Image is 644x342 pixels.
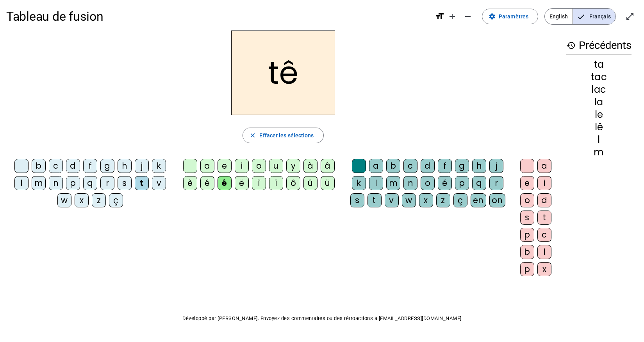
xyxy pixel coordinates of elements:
[566,97,632,107] div: la
[352,176,366,190] div: k
[520,245,534,259] div: b
[402,193,416,207] div: w
[235,159,249,173] div: i
[286,159,300,173] div: y
[252,159,266,173] div: o
[489,159,503,173] div: j
[544,8,616,25] mat-button-toggle-group: Language selection
[32,159,46,173] div: b
[455,176,469,190] div: p
[118,159,132,173] div: h
[463,12,473,21] mat-icon: remove
[455,159,469,173] div: g
[14,176,29,190] div: l
[321,159,335,173] div: â
[472,159,486,173] div: h
[6,314,638,323] p: Développé par [PERSON_NAME]. Envoyez des commentaires ou des rétroactions à [EMAIL_ADDRESS][DOMAI...
[472,176,486,190] div: q
[482,9,538,24] button: Paramètres
[231,31,335,115] h2: tê
[269,176,283,190] div: ï
[118,176,132,190] div: s
[520,211,534,225] div: s
[200,176,214,190] div: é
[6,4,429,29] h1: Tableau de fusion
[57,193,71,207] div: w
[243,128,323,143] button: Effacer les sélections
[66,176,80,190] div: p
[537,262,551,276] div: x
[537,245,551,259] div: l
[183,176,197,190] div: è
[421,176,435,190] div: o
[286,176,300,190] div: ô
[566,72,632,82] div: tac
[537,176,551,190] div: i
[436,193,450,207] div: z
[303,159,318,173] div: à
[566,110,632,119] div: le
[350,193,364,207] div: s
[520,228,534,242] div: p
[499,12,528,21] span: Paramètres
[419,193,433,207] div: x
[83,176,97,190] div: q
[625,12,635,21] mat-icon: open_in_full
[75,193,89,207] div: x
[367,193,382,207] div: t
[421,159,435,173] div: d
[537,228,551,242] div: c
[435,12,444,21] mat-icon: format_size
[100,159,114,173] div: g
[520,193,534,207] div: o
[471,193,486,207] div: en
[235,176,249,190] div: ë
[269,159,283,173] div: u
[537,211,551,225] div: t
[200,159,214,173] div: a
[460,9,476,24] button: Diminuer la taille de la police
[218,176,232,190] div: ê
[573,9,615,24] span: Français
[520,262,534,276] div: p
[49,159,63,173] div: c
[303,176,318,190] div: û
[566,37,632,54] h3: Précédents
[537,159,551,173] div: a
[545,9,573,24] span: English
[218,159,232,173] div: e
[566,60,632,69] div: ta
[489,13,496,20] mat-icon: settings
[385,193,399,207] div: v
[489,176,503,190] div: r
[403,176,417,190] div: n
[83,159,97,173] div: f
[566,85,632,94] div: lac
[453,193,467,207] div: ç
[438,159,452,173] div: f
[259,131,314,140] span: Effacer les sélections
[249,132,256,139] mat-icon: close
[49,176,63,190] div: n
[252,176,266,190] div: î
[100,176,114,190] div: r
[444,9,460,24] button: Augmenter la taille de la police
[109,193,123,207] div: ç
[135,176,149,190] div: t
[152,159,166,173] div: k
[537,193,551,207] div: d
[566,148,632,157] div: m
[566,41,576,50] mat-icon: history
[92,193,106,207] div: z
[321,176,335,190] div: ü
[520,176,534,190] div: e
[135,159,149,173] div: j
[66,159,80,173] div: d
[566,135,632,144] div: l
[386,176,400,190] div: m
[489,193,505,207] div: on
[438,176,452,190] div: é
[386,159,400,173] div: b
[369,176,383,190] div: l
[403,159,417,173] div: c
